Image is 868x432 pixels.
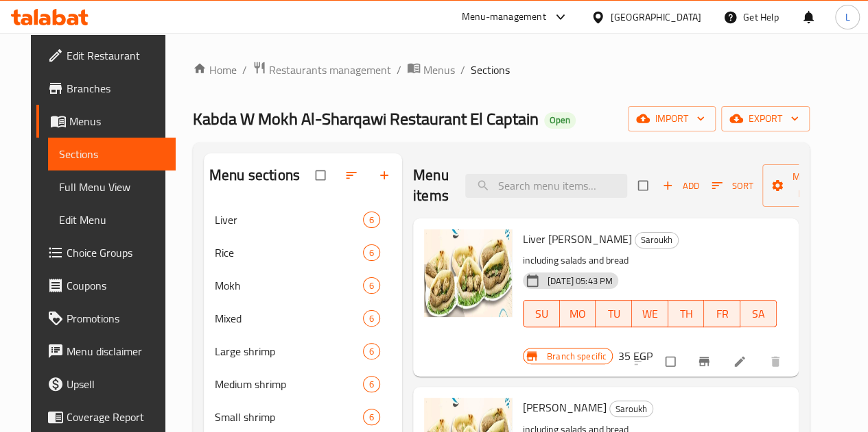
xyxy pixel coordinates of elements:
span: 6 [364,279,379,292]
span: Menu disclaimer [67,343,165,359]
span: Coverage Report [67,409,165,425]
a: Menus [407,61,455,79]
li: / [397,62,401,78]
button: SU [523,300,560,327]
div: Large shrimp6 [204,335,402,368]
div: items [363,376,380,392]
span: 6 [364,411,379,424]
span: Mokh [215,277,363,294]
a: Full Menu View [48,170,176,203]
h2: Menu sections [209,165,300,186]
a: Menus [36,105,176,138]
div: Mixed6 [204,302,402,335]
span: Choice Groups [67,244,165,261]
span: Kabda W Mokh Al-Sharqawi Restaurant El Captain [193,103,539,134]
span: Select section [630,173,659,199]
span: Select all sections [307,162,336,188]
span: Liver [PERSON_NAME] [523,229,632,249]
button: WE [632,300,668,327]
span: Menus [423,62,455,78]
span: Sort items [703,175,762,196]
div: Saroukh [609,401,653,417]
span: Edit Restaurant [67,47,165,64]
span: Upsell [67,376,165,392]
button: TU [596,300,632,327]
button: Sort [708,175,757,196]
span: 6 [364,345,379,358]
a: Branches [36,72,176,105]
span: Edit Menu [59,212,165,228]
span: Branch specific [541,350,612,363]
span: Promotions [67,310,165,327]
span: 6 [364,246,379,259]
span: Sort [712,178,753,194]
span: FR [709,304,735,324]
a: Upsell [36,368,176,401]
p: including salads and bread [523,252,777,269]
a: Sections [48,138,176,170]
span: Restaurants management [269,62,391,78]
button: Branch-specific-item [689,346,722,377]
a: Coupons [36,269,176,302]
li: / [460,62,465,78]
span: export [732,110,799,127]
a: Edit Restaurant [36,39,176,72]
span: Menus [69,113,165,129]
button: TH [668,300,705,327]
span: WE [637,304,663,324]
span: Medium shrimp [215,376,363,392]
div: Open [544,112,576,129]
span: Add item [659,175,703,196]
span: L [845,10,849,25]
span: Coupons [67,277,165,294]
div: items [363,409,380,425]
button: import [628,106,716,131]
span: Full Menu View [59,179,165,195]
div: Rice [215,244,363,261]
div: Rice6 [204,236,402,269]
div: items [363,310,380,327]
a: Menu disclaimer [36,335,176,368]
span: Liver [215,212,363,228]
span: TU [601,304,626,324]
div: items [363,212,380,228]
button: Add [659,175,703,196]
a: Promotions [36,302,176,335]
button: FR [704,300,740,327]
span: 6 [364,214,379,227]
div: items [363,244,380,261]
span: Open [544,114,576,126]
img: Liver Saroukh [424,229,512,317]
span: Mixed [215,310,363,327]
input: search [465,174,627,198]
span: Saroukh [610,401,653,417]
span: MO [565,304,591,324]
div: Medium shrimp6 [204,368,402,401]
button: Manage items [762,164,860,207]
button: export [721,106,810,131]
h2: Menu items [413,165,449,206]
div: Menu-management [462,9,546,25]
button: SA [740,300,777,327]
a: Edit Menu [48,203,176,236]
span: Add [662,178,699,194]
span: [DATE] 05:43 PM [542,275,618,288]
span: [PERSON_NAME] [523,397,607,418]
span: Select to update [657,348,686,374]
button: delete [760,346,793,377]
span: TH [674,304,699,324]
span: SU [529,304,554,324]
span: Sections [59,146,165,162]
span: Saroukh [635,232,678,248]
nav: breadcrumb [193,61,810,79]
h6: 35 EGP [618,346,653,366]
span: Small shrimp [215,409,363,425]
div: items [363,343,380,359]
span: 6 [364,312,379,325]
a: Home [193,62,237,78]
span: Large shrimp [215,343,363,359]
